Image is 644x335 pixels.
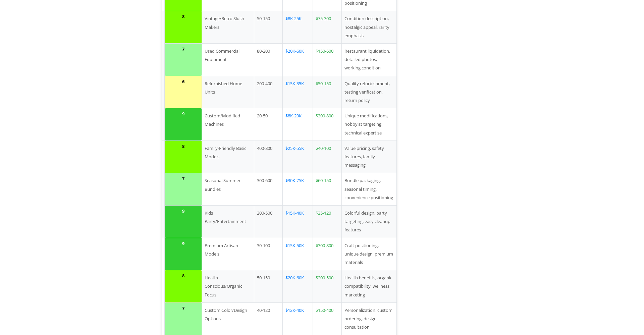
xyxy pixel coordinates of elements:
[342,11,397,44] td: Condition description, nostalgic appeal, rarity emphasis
[202,11,254,44] td: Vintage/Retro Slush Makers
[313,206,342,238] td: $35-120
[165,76,202,108] td: 6
[254,302,283,335] td: 40-120
[165,238,202,270] td: 9
[342,238,397,270] td: Craft positioning, unique design, premium materials
[165,270,202,303] td: 8
[165,302,202,335] td: 7
[282,141,313,173] td: $25K-55K
[342,173,397,206] td: Bundle packaging, seasonal timing, convenience positioning
[254,44,283,76] td: 80-200
[165,206,202,238] td: 9
[202,108,254,141] td: Custom/Modified Machines
[202,302,254,335] td: Custom Color/Design Options
[254,108,283,141] td: 20-50
[254,76,283,108] td: 200-400
[313,302,342,335] td: $150-400
[313,108,342,141] td: $300-800
[202,270,254,303] td: Health-Conscious/Organic Focus
[282,11,313,44] td: $8K-25K
[313,173,342,206] td: $60-150
[342,76,397,108] td: Quality refurbishment, testing verification, return policy
[313,44,342,76] td: $150-600
[282,76,313,108] td: $15K-35K
[254,238,283,270] td: 30-100
[202,44,254,76] td: Used Commercial Equipment
[254,141,283,173] td: 400-800
[165,173,202,206] td: 7
[282,173,313,206] td: $30K-75K
[202,141,254,173] td: Family-Friendly Basic Models
[165,11,202,44] td: 8
[342,206,397,238] td: Colorful design, party targeting, easy cleanup features
[282,206,313,238] td: $15K-40K
[254,206,283,238] td: 200-500
[313,270,342,303] td: $200-500
[282,108,313,141] td: $8K-20K
[313,11,342,44] td: $75-300
[342,108,397,141] td: Unique modifications, hobbyist targeting, technical expertise
[342,270,397,303] td: Health benefits, organic compatibility, wellness marketing
[202,238,254,270] td: Premium Artisan Models
[282,44,313,76] td: $20K-60K
[202,173,254,206] td: Seasonal Summer Bundles
[282,270,313,303] td: $20K-60K
[313,238,342,270] td: $300-800
[202,76,254,108] td: Refurbished Home Units
[165,108,202,141] td: 9
[342,44,397,76] td: Restaurant liquidation, detailed photos, working condition
[254,173,283,206] td: 300-600
[342,141,397,173] td: Value pricing, safety features, family messaging
[165,141,202,173] td: 8
[313,141,342,173] td: $40-100
[282,302,313,335] td: $12K-40K
[254,11,283,44] td: 50-150
[342,302,397,335] td: Personalization, custom ordering, design consultation
[282,238,313,270] td: $15K-50K
[313,76,342,108] td: $50-150
[202,206,254,238] td: Kids Party/Entertainment
[254,270,283,303] td: 50-150
[165,44,202,76] td: 7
